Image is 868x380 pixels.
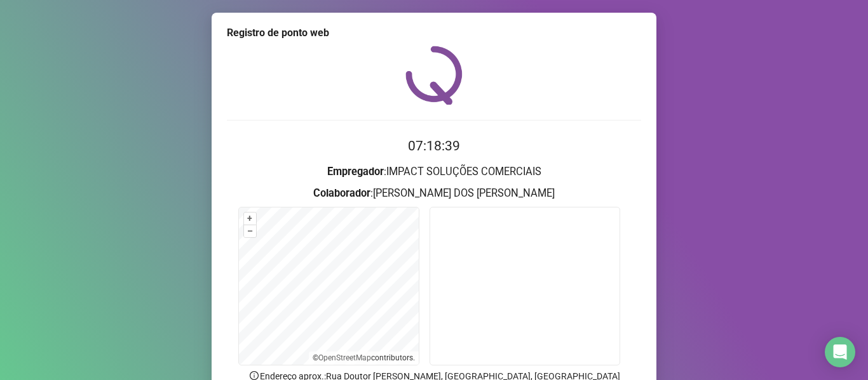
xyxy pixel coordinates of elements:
[408,138,460,154] time: 07:18:39
[825,337,855,367] div: Open Intercom Messenger
[313,187,370,199] strong: Colaborador
[227,25,641,41] div: Registro de ponto web
[327,166,384,178] strong: Empregador
[227,164,641,180] h3: : IMPACT SOLUÇÕES COMERCIAIS
[313,353,415,362] li: © contributors.
[244,213,256,225] button: +
[318,353,371,362] a: OpenStreetMap
[244,225,256,237] button: –
[405,46,463,105] img: QRPoint
[227,185,641,202] h3: : [PERSON_NAME] DOS [PERSON_NAME]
